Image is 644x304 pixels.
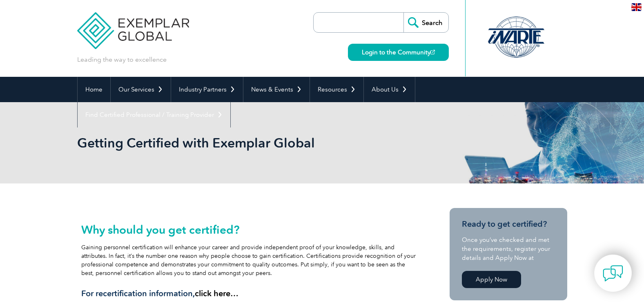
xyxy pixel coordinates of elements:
img: en [631,3,642,11]
a: Login to the Community [348,44,449,61]
a: Our Services [111,77,171,102]
h1: Getting Certified with Exemplar Global [77,135,391,151]
a: Apply Now [462,271,521,288]
img: contact-chat.png [603,263,623,284]
a: click here… [195,288,238,298]
img: open_square.png [430,50,435,54]
input: Search [403,13,448,32]
a: News & Events [243,77,310,102]
h2: Why should you get certified? [81,223,416,236]
a: Industry Partners [171,77,243,102]
div: Gaining personnel certification will enhance your career and provide independent proof of your kn... [81,223,416,299]
h3: Ready to get certified? [462,219,555,229]
p: Once you’ve checked and met the requirements, register your details and Apply Now at [462,235,555,262]
h3: For recertification information, [81,288,416,299]
a: Find Certified Professional / Training Provider [78,102,230,127]
a: About Us [364,77,415,102]
p: Leading the way to excellence [77,55,167,64]
a: Home [78,77,110,102]
a: Resources [310,77,363,102]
